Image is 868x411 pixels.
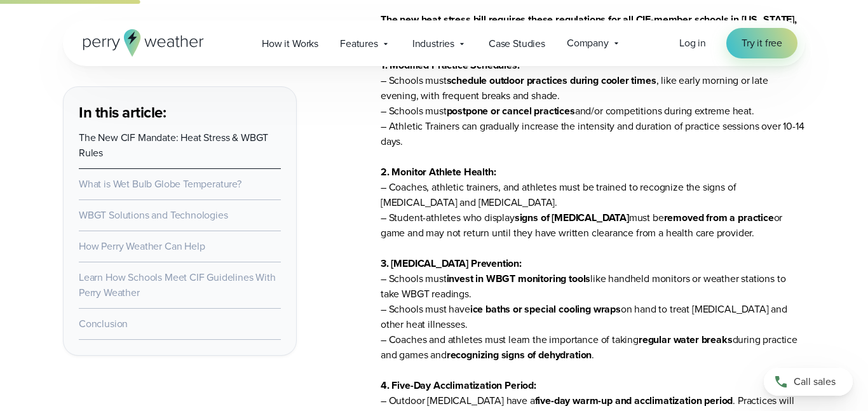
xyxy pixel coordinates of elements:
[794,374,836,389] span: Call sales
[726,28,797,58] a: Try it free
[251,30,329,57] a: How it Works
[489,36,545,51] span: Case Studies
[79,102,281,123] h3: In this article:
[535,393,733,408] strong: five-day warm-up and acclimatization period
[470,302,621,316] strong: ice baths or special cooling wraps
[381,256,522,271] strong: 3. [MEDICAL_DATA] Prevention:
[79,316,128,331] a: Conclusion
[79,130,268,160] a: The New CIF Mandate: Heat Stress & WBGT Rules
[381,378,536,393] strong: 4. Five-Day Acclimatization Period:
[79,239,205,253] a: How Perry Weather Can Help
[447,347,592,362] strong: recognizing signs of dehydration
[262,36,318,51] span: How it Works
[664,210,774,225] strong: removed from a practice
[381,165,496,179] strong: 2. Monitor Athlete Health:
[447,271,591,286] strong: invest in WBGT monitoring tools
[679,36,706,50] span: Log in
[381,58,520,72] strong: 1. Modified Practice Schedules:
[764,368,853,396] a: Call sales
[478,30,556,57] a: Case Studies
[79,177,241,191] a: What is Wet Bulb Globe Temperature?
[381,12,797,42] strong: The new heat stress bill requires these regulations for all CIF-member schools in [US_STATE], eff...
[639,332,733,347] strong: regular water breaks
[412,36,454,51] span: Industries
[515,210,629,225] strong: signs of [MEDICAL_DATA]
[79,208,228,222] a: WBGT Solutions and Technologies
[567,36,609,51] span: Company
[742,36,782,51] span: Try it free
[447,104,575,118] strong: postpone or cancel practices
[447,73,656,88] strong: schedule outdoor practices during cooler times
[79,270,276,300] a: Learn How Schools Meet CIF Guidelines With Perry Weather
[340,36,378,51] span: Features
[679,36,706,51] a: Log in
